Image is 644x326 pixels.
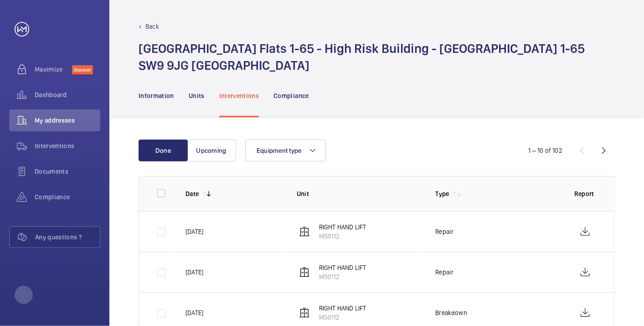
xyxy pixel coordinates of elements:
p: RIGHT HAND LIFT [319,304,366,313]
p: Repair [435,268,453,277]
p: Compliance [273,91,309,100]
p: Date [185,189,199,198]
div: 1 – 10 of 102 [529,146,562,155]
img: elevator.svg [299,307,310,318]
span: Discover [72,65,93,74]
p: [DATE] [185,227,203,236]
h1: [GEOGRAPHIC_DATA] Flats 1-65 - High Risk Building - [GEOGRAPHIC_DATA] 1-65 SW9 9JG [GEOGRAPHIC_DATA] [139,40,585,74]
span: Compliance [35,192,100,202]
span: My addresses [35,116,100,125]
button: Done [139,140,188,161]
p: Information [139,91,174,100]
p: Units [189,91,205,100]
p: RIGHT HAND LIFT [319,263,366,272]
p: Back [145,22,159,31]
p: Report [574,189,596,198]
p: Unit [297,189,421,198]
span: Maximize [35,65,72,74]
p: Type [435,189,449,198]
p: Interventions [219,91,259,100]
span: Documents [35,167,100,176]
p: RIGHT HAND LIFT [319,223,366,232]
button: Equipment type [245,140,326,161]
p: M50112 [319,232,366,241]
p: M50112 [319,313,366,322]
p: Breakdown [435,308,467,317]
img: elevator.svg [299,226,310,237]
span: Interventions [35,141,100,150]
p: M50112 [319,272,366,281]
button: Upcoming [187,140,236,161]
span: Any questions ? [35,233,100,242]
p: Repair [435,227,453,236]
p: [DATE] [185,268,203,277]
span: Equipment type [257,147,302,154]
span: Dashboard [35,90,100,99]
img: elevator.svg [299,267,310,278]
p: [DATE] [185,308,203,317]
